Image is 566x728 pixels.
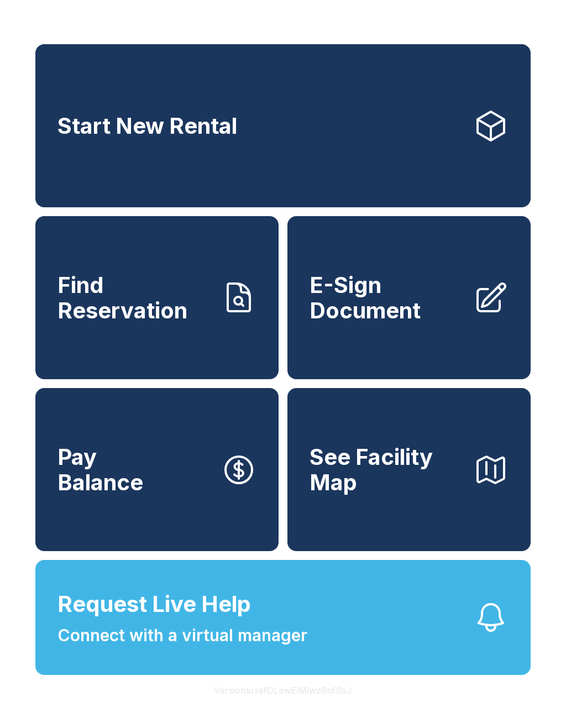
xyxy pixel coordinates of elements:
[57,623,307,648] span: Connect with a virtual manager
[35,44,531,207] a: Start New Rental
[57,113,237,139] span: Start New Rental
[310,273,464,323] span: E-Sign Document
[206,675,360,706] button: VersionkrrefDLawElMlwz8nfSsJ
[287,216,531,379] a: E-Sign Document
[57,588,251,621] span: Request Live Help
[310,444,464,495] span: See Facility Map
[57,273,212,323] span: Find Reservation
[35,388,279,551] button: PayBalance
[35,560,531,675] button: Request Live HelpConnect with a virtual manager
[287,388,531,551] button: See Facility Map
[35,216,279,379] a: Find Reservation
[57,444,143,495] span: Pay Balance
